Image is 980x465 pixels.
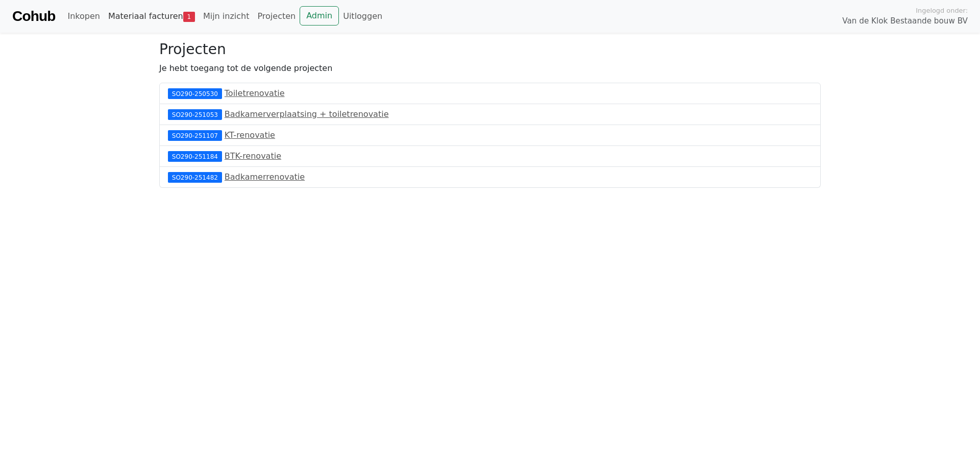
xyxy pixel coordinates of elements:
p: Je hebt toegang tot de volgende projecten [159,62,821,75]
a: Projecten [253,6,300,27]
a: Uitloggen [339,6,386,27]
a: Badkamerverplaatsing + toiletrenovatie [225,109,389,119]
a: Cohub [12,4,55,29]
a: Badkamerrenovatie [225,172,305,182]
h3: Projecten [159,41,821,58]
a: Materiaal facturen1 [104,6,199,27]
span: Van de Klok Bestaande bouw BV [842,15,968,27]
div: SO290-250530 [168,88,222,99]
a: Mijn inzicht [199,6,254,27]
a: Toiletrenovatie [225,88,285,98]
span: 1 [183,12,195,22]
span: Ingelogd onder: [916,6,968,15]
div: SO290-251482 [168,172,222,182]
div: SO290-251053 [168,109,222,119]
a: KT-renovatie [225,130,275,140]
div: SO290-251184 [168,151,222,161]
a: BTK-renovatie [225,151,281,161]
a: Admin [300,6,339,26]
a: Inkopen [63,6,104,27]
div: SO290-251107 [168,130,222,140]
